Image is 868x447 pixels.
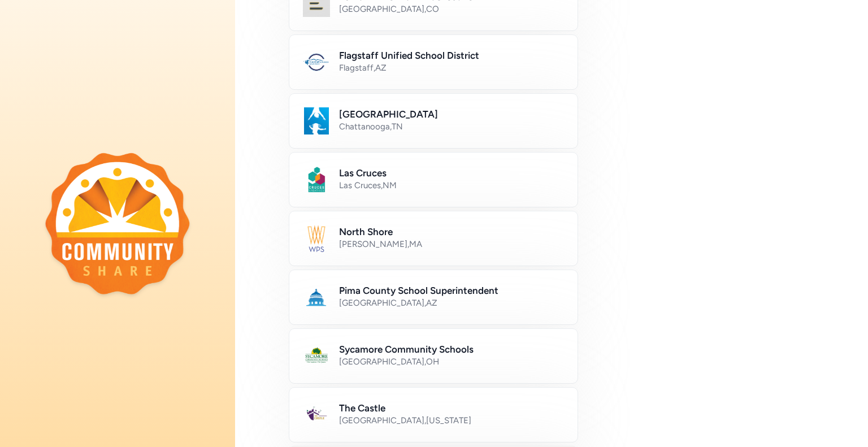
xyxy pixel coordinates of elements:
img: Logo [303,107,330,134]
img: Logo [303,342,330,370]
h2: [GEOGRAPHIC_DATA] [339,107,564,121]
div: [PERSON_NAME] , MA [339,238,564,250]
img: Logo [303,225,330,252]
div: Chattanooga , TN [339,121,564,132]
img: logo [45,153,190,294]
div: [GEOGRAPHIC_DATA] , [US_STATE] [339,415,564,426]
img: Logo [303,49,330,76]
img: Logo [303,401,330,428]
h2: Pima County School Superintendent [339,284,564,297]
div: Flagstaff , AZ [339,62,564,73]
img: Logo [303,284,330,311]
h2: Sycamore Community Schools [339,342,564,356]
div: [GEOGRAPHIC_DATA] , CO [339,3,564,15]
div: [GEOGRAPHIC_DATA] , AZ [339,297,564,309]
h2: The Castle [339,401,564,415]
div: Las Cruces , NM [339,180,564,191]
img: Logo [303,166,330,193]
h2: Las Cruces [339,166,564,180]
h2: North Shore [339,225,564,238]
div: [GEOGRAPHIC_DATA] , OH [339,356,564,367]
h2: Flagstaff Unified School District [339,49,564,62]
